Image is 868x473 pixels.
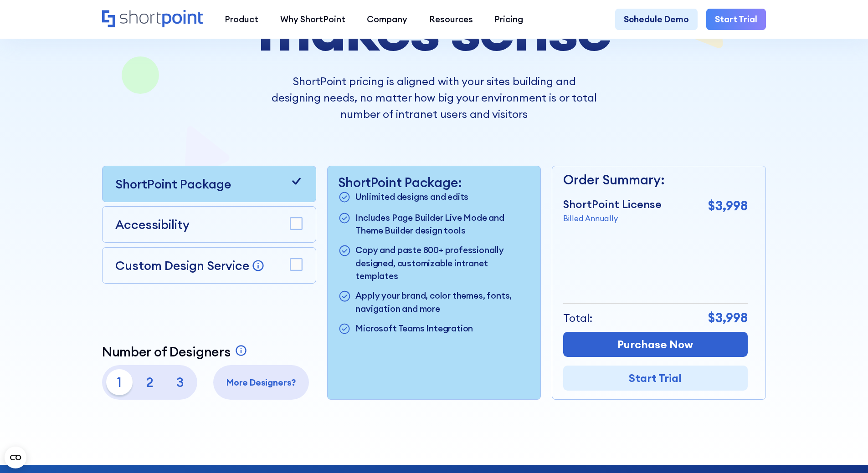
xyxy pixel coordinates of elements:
div: Product [225,13,258,26]
p: 1 [106,369,132,395]
p: $3,998 [708,196,748,216]
p: More Designers? [218,376,305,389]
a: Company [356,9,418,31]
div: Company [367,13,407,26]
a: Pricing [484,9,534,31]
button: Open CMP widget [5,447,26,468]
p: 3 [167,369,193,395]
p: 2 [137,369,163,395]
p: ShortPoint License [563,196,662,213]
p: Accessibility [115,215,190,234]
p: Apply your brand, color themes, fonts, navigation and more [355,289,529,315]
p: ShortPoint Package: [338,175,529,190]
p: Billed Annually [563,213,662,224]
div: Resources [429,13,473,26]
a: Start Trial [706,9,766,31]
a: Schedule Demo [615,9,698,31]
div: Why ShortPoint [280,13,345,26]
a: Why ShortPoint [269,9,356,31]
iframe: Chat Widget [822,429,868,473]
p: Unlimited designs and edits [355,190,468,205]
a: Start Trial [563,366,748,391]
p: ShortPoint pricing is aligned with your sites building and designing needs, no matter how big you... [271,73,596,122]
p: Includes Page Builder Live Mode and Theme Builder design tools [355,211,529,237]
p: Order Summary: [563,170,748,190]
a: Product [214,9,269,31]
p: Copy and paste 800+ professionally designed, customizable intranet templates [355,244,529,283]
a: Purchase Now [563,332,748,357]
a: Resources [418,9,484,31]
p: Number of Designers [102,344,231,360]
p: Total: [563,310,593,326]
a: Home [102,10,203,29]
p: $3,998 [708,308,748,328]
p: Microsoft Teams Integration [355,322,473,336]
a: Number of Designers [102,344,250,360]
div: Pricing [494,13,523,26]
p: Custom Design Service [115,258,249,273]
p: ShortPoint Package [115,175,231,193]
